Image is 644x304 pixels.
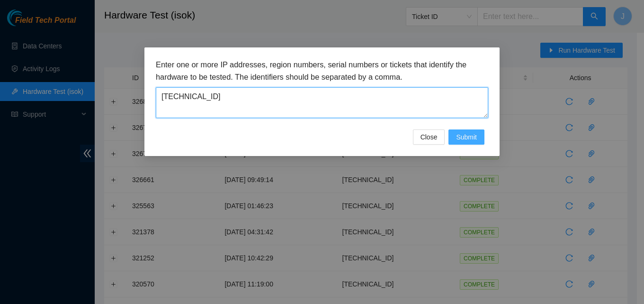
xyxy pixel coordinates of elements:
[456,132,477,142] span: Submit
[156,87,488,118] textarea: [TECHNICAL_ID]
[156,59,488,83] h3: Enter one or more IP addresses, region numbers, serial numbers or tickets that identify the hardw...
[420,132,438,142] span: Close
[448,129,484,145] button: Submit
[413,129,445,145] button: Close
